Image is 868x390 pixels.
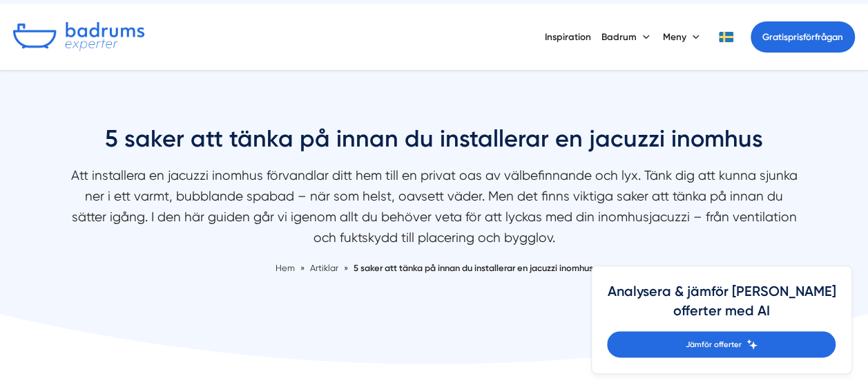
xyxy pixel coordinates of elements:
[751,21,855,53] a: Gratisprisförfrågan
[762,32,788,42] span: Gratis
[344,261,348,275] span: »
[601,19,653,54] button: Badrum
[607,331,836,357] a: Jämför offerter
[685,338,741,351] span: Jämför offerter
[310,263,338,273] span: Artiklar
[13,22,144,51] img: Badrumsexperter.se logotyp
[607,282,836,331] h4: Analysera & jämför [PERSON_NAME] offerter med AI
[276,263,295,273] a: Hem
[310,263,340,273] a: Artiklar
[354,263,593,273] a: 5 saker att tänka på innan du installerar en jacuzzi inomhus
[68,123,800,165] h1: 5 saker att tänka på innan du installerar en jacuzzi inomhus
[68,165,800,254] p: Att installera en jacuzzi inomhus förvandlar ditt hem till en privat oas av välbefinnande och lyx...
[68,261,800,275] nav: Breadcrumb
[545,19,591,54] a: Inspiration
[663,19,702,54] button: Meny
[300,261,305,275] span: »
